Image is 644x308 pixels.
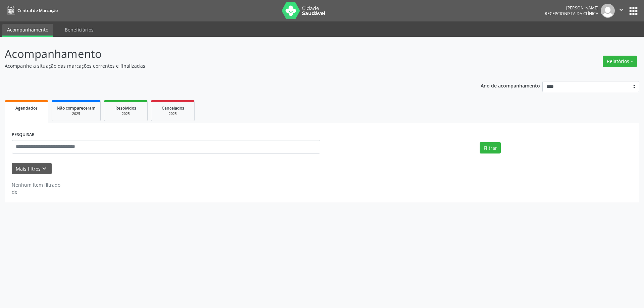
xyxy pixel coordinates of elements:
[162,105,184,111] span: Cancelados
[481,81,540,89] p: Ano de acompanhamento
[115,105,136,111] span: Resolvidos
[109,111,143,116] div: 2025
[12,130,35,140] label: PESQUISAR
[5,46,449,62] p: Acompanhamento
[57,111,96,116] div: 2025
[15,105,38,111] span: Agendados
[156,111,190,116] div: 2025
[5,5,58,16] a: Central de Marcação
[17,8,58,13] span: Central de Marcação
[480,142,501,153] button: Filtrar
[545,11,598,16] span: Recepcionista da clínica
[545,5,598,11] div: [PERSON_NAME]
[41,165,48,172] i: keyboard_arrow_down
[618,6,625,13] i: 
[12,188,60,195] div: de
[60,24,98,36] a: Beneficiários
[603,56,637,67] button: Relatórios
[615,4,628,18] button: 
[601,4,615,18] img: img
[2,24,53,37] a: Acompanhamento
[628,5,639,17] button: apps
[12,181,60,188] div: Nenhum item filtrado
[5,62,449,69] p: Acompanhe a situação das marcações correntes e finalizadas
[12,163,52,175] button: Mais filtroskeyboard_arrow_down
[57,105,96,111] span: Não compareceram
